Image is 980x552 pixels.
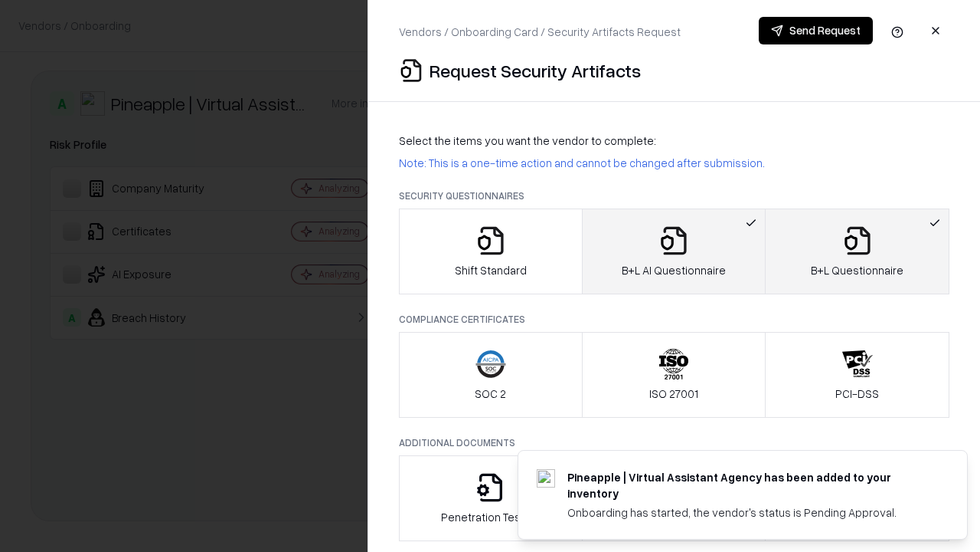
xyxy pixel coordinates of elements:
p: Request Security Artifacts [430,58,641,83]
p: Penetration Testing [441,509,540,525]
div: Onboarding has started, the vendor's status is Pending Approval. [567,504,930,521]
div: Pineapple | Virtual Assistant Agency has been added to your inventory [567,469,930,501]
p: Additional Documents [399,436,949,449]
p: SOC 2 [475,386,506,402]
p: Vendors / Onboarding Card / Security Artifacts Request [399,24,681,40]
p: Compliance Certificates [399,313,949,326]
button: Send Request [759,17,873,44]
button: B+L Questionnaire [765,209,949,294]
img: trypineapple.com [537,469,555,488]
button: Penetration Testing [399,455,583,541]
p: Select the items you want the vendor to complete: [399,133,949,149]
p: Note: This is a one-time action and cannot be changed after submission. [399,155,949,171]
button: Shift Standard [399,209,583,294]
button: B+L AI Questionnaire [582,209,766,294]
p: B+L AI Questionnaire [622,262,726,278]
button: PCI-DSS [765,332,949,418]
p: Security Questionnaires [399,189,949,202]
p: ISO 27001 [649,386,698,402]
p: B+L Questionnaire [811,262,903,278]
button: ISO 27001 [582,332,766,418]
button: SOC 2 [399,332,583,418]
p: Shift Standard [455,262,527,278]
p: PCI-DSS [835,386,879,402]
